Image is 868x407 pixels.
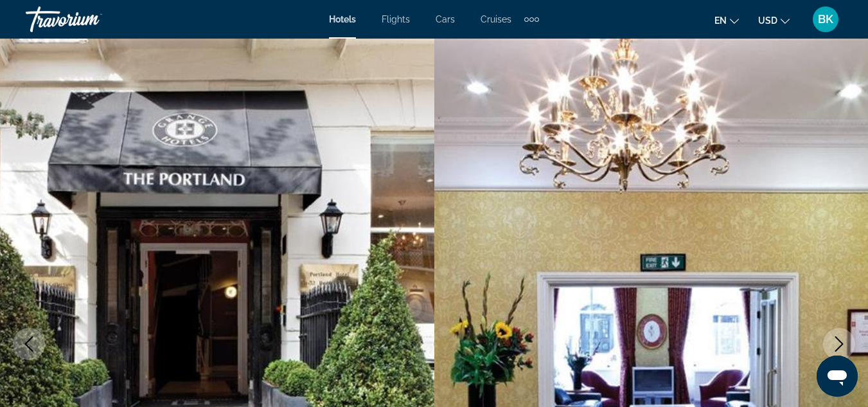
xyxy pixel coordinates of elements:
[714,11,739,30] button: Change language
[809,6,842,33] button: User Menu
[714,15,727,26] span: en
[817,356,858,397] iframe: Button to launch messaging window
[818,13,833,26] span: BK
[436,14,455,24] a: Cars
[823,328,855,360] button: Next image
[758,11,790,30] button: Change currency
[481,14,511,24] a: Cruises
[524,9,539,30] button: Extra navigation items
[13,328,45,360] button: Previous image
[758,15,777,26] span: USD
[329,14,356,24] a: Hotels
[382,14,410,24] a: Flights
[26,3,154,36] a: Travorium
